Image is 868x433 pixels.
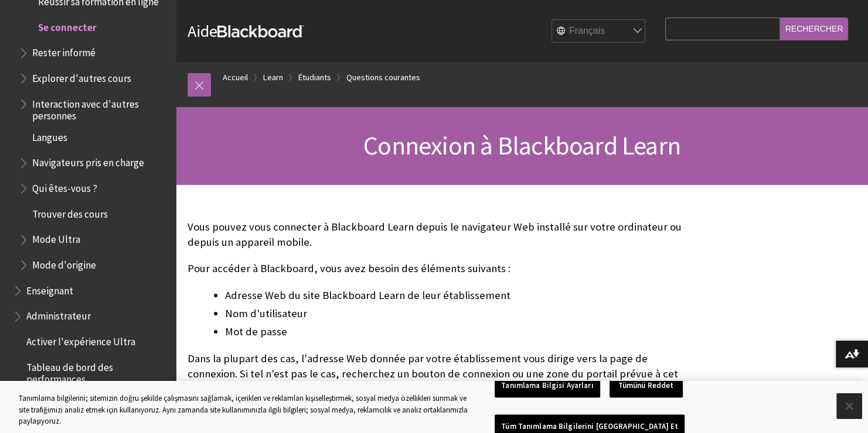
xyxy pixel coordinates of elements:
span: Activer l'expérience Ultra [26,332,135,348]
a: Questions courantes [346,70,420,85]
strong: Blackboard [217,25,304,37]
span: Tableau de bord des performances [26,358,168,385]
span: Mode Ultra [32,230,80,246]
a: Accueil [223,70,248,85]
a: AideBlackboard [188,20,304,42]
span: Connexion à Blackboard Learn [363,129,680,161]
div: Tanımlama bilgilerini; sitemizin doğru şekilde çalışmasını sağlamak, içerikleri ve reklamları kiş... [19,393,478,427]
li: Nom d'utilisateur [225,305,683,322]
button: Kapat [836,393,862,419]
p: Dans la plupart des cas, l'adresse Web donnée par votre établissement vous dirige vers la page de... [188,351,683,397]
input: Rechercher [780,18,849,40]
span: Mode d'origine [32,255,96,271]
li: Adresse Web du site Blackboard Learn de leur établissement [225,287,683,304]
span: Trouver des cours [32,204,108,220]
span: Se connecter [38,18,97,33]
span: Explorer d'autres cours [32,68,131,84]
span: Rester informé [32,43,96,59]
li: Mot de passe [225,324,683,340]
span: Enseignant [26,281,73,297]
span: Qui êtes-vous ? [32,178,97,194]
a: Learn [263,70,283,85]
p: Pour accéder à Blackboard, vous avez besoin des éléments suivants : [188,261,683,276]
a: Étudiants [298,70,331,85]
span: Langues [32,128,67,143]
span: Interaction avec d'autres personnes [32,94,168,122]
button: Tanımlama Bilgisi Ayarları [495,373,600,398]
p: Vous pouvez vous connecter à Blackboard Learn depuis le navigateur Web installé sur votre ordinat... [188,219,683,250]
span: Navigateurs pris en charge [32,153,144,169]
button: Tümünü Reddet [610,373,683,398]
span: Administrateur [26,307,91,322]
select: Site Language Selector [552,20,646,43]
